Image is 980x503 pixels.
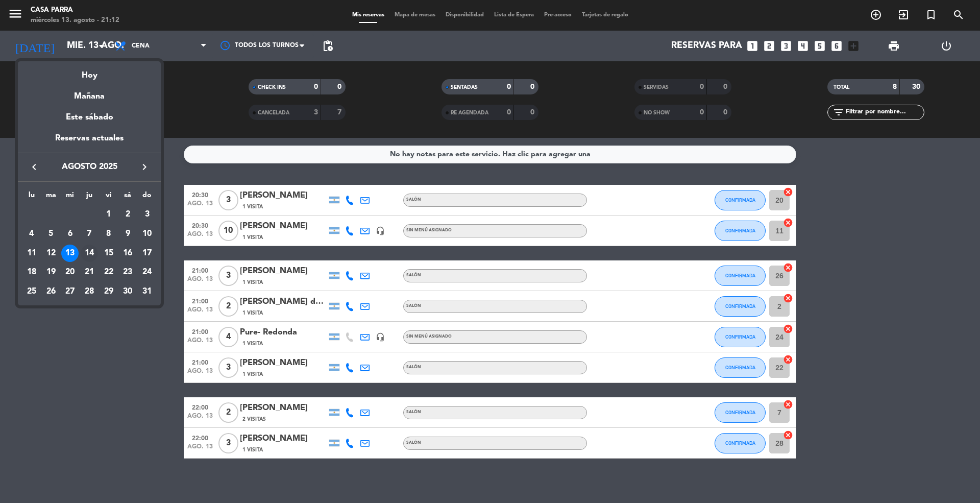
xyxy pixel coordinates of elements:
td: 10 de agosto de 2025 [137,224,157,244]
th: viernes [99,189,118,205]
td: 14 de agosto de 2025 [80,244,99,263]
td: 28 de agosto de 2025 [80,282,99,301]
div: 23 [119,264,136,281]
div: 3 [138,206,156,223]
td: 16 de agosto de 2025 [118,244,138,263]
td: 27 de agosto de 2025 [60,282,80,301]
td: 7 de agosto de 2025 [80,224,99,244]
td: 3 de agosto de 2025 [137,205,157,224]
td: 17 de agosto de 2025 [137,244,157,263]
td: 11 de agosto de 2025 [22,244,41,263]
div: 14 [81,245,98,262]
div: Mañana [18,82,161,103]
td: 25 de agosto de 2025 [22,282,41,301]
div: 2 [119,206,136,223]
td: 29 de agosto de 2025 [99,282,118,301]
th: martes [41,189,61,205]
td: 31 de agosto de 2025 [137,282,157,301]
th: jueves [80,189,99,205]
th: sábado [118,189,138,205]
th: lunes [22,189,41,205]
i: keyboard_arrow_right [138,161,151,173]
td: 12 de agosto de 2025 [41,244,61,263]
div: 19 [42,264,60,281]
div: 13 [61,245,79,262]
td: 22 de agosto de 2025 [99,262,118,282]
td: 4 de agosto de 2025 [22,224,41,244]
div: 29 [100,283,117,300]
div: 6 [61,225,79,243]
td: 19 de agosto de 2025 [41,262,61,282]
div: 11 [23,245,40,262]
td: 2 de agosto de 2025 [118,205,138,224]
td: 9 de agosto de 2025 [118,224,138,244]
td: 15 de agosto de 2025 [99,244,118,263]
td: 21 de agosto de 2025 [80,262,99,282]
td: 18 de agosto de 2025 [22,262,41,282]
button: keyboard_arrow_right [135,160,154,174]
div: 17 [138,245,156,262]
div: 26 [42,283,60,300]
div: 27 [61,283,79,300]
div: 10 [138,225,156,243]
td: 20 de agosto de 2025 [60,262,80,282]
div: 7 [81,225,98,243]
div: 25 [23,283,40,300]
td: 6 de agosto de 2025 [60,224,80,244]
td: 24 de agosto de 2025 [137,262,157,282]
div: Este sábado [18,103,161,132]
div: 31 [138,283,156,300]
div: 20 [61,264,79,281]
td: 26 de agosto de 2025 [41,282,61,301]
div: 4 [23,225,40,243]
td: 30 de agosto de 2025 [118,282,138,301]
i: keyboard_arrow_left [28,161,40,173]
div: 22 [100,264,117,281]
div: 18 [23,264,40,281]
div: 28 [81,283,98,300]
div: 8 [100,225,117,243]
button: keyboard_arrow_left [25,160,43,174]
th: miércoles [60,189,80,205]
td: 5 de agosto de 2025 [41,224,61,244]
div: Reservas actuales [18,132,161,153]
div: 12 [42,245,60,262]
td: 13 de agosto de 2025 [60,244,80,263]
td: 1 de agosto de 2025 [99,205,118,224]
div: 21 [81,264,98,281]
th: domingo [137,189,157,205]
div: 15 [100,245,117,262]
div: Hoy [18,61,161,82]
div: 9 [119,225,136,243]
td: 23 de agosto de 2025 [118,262,138,282]
div: 5 [42,225,60,243]
td: AGO. [22,205,99,224]
div: 24 [138,264,156,281]
td: 8 de agosto de 2025 [99,224,118,244]
div: 16 [119,245,136,262]
div: 1 [100,206,117,223]
span: agosto 2025 [43,160,135,174]
div: 30 [119,283,136,300]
